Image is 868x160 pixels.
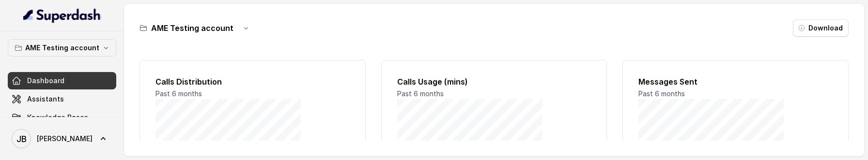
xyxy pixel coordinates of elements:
button: Download [793,19,849,37]
span: Past 6 months [397,89,444,98]
h3: AME Testing account [151,22,233,34]
button: AME Testing account [8,39,116,57]
a: Knowledge Bases [8,109,116,126]
h2: Messages Sent [638,76,833,87]
h2: Calls Usage (mins) [397,76,591,87]
span: Assistants [27,94,64,104]
text: JB [16,134,27,144]
span: Dashboard [27,76,64,86]
span: Past 6 months [638,89,685,98]
span: Past 6 months [155,89,202,98]
p: AME Testing account [25,42,99,54]
a: Assistants [8,90,116,108]
img: light.svg [23,8,101,23]
span: Knowledge Bases [27,113,88,122]
a: [PERSON_NAME] [8,125,116,152]
span: [PERSON_NAME] [37,134,93,144]
h2: Calls Distribution [155,76,350,87]
a: Dashboard [8,72,116,89]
